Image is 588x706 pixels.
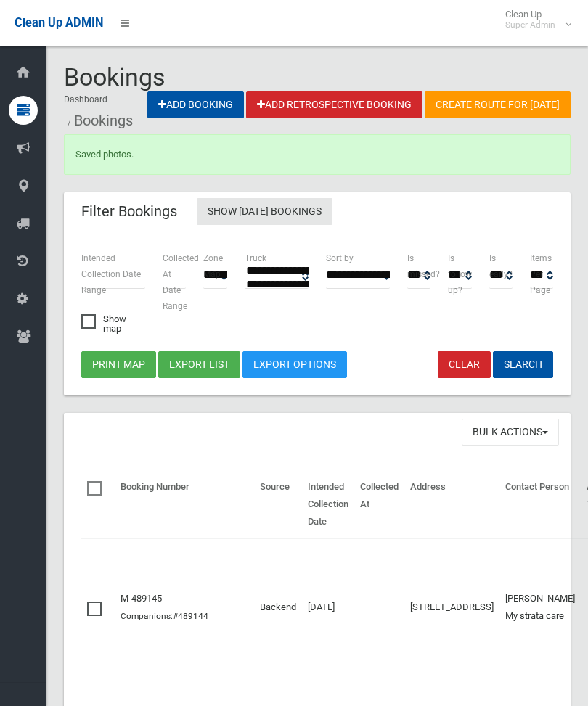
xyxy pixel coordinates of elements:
[462,419,559,446] button: Bulk Actions
[499,471,581,538] th: Contact Person
[64,134,571,175] div: Saved photos.
[64,197,195,226] header: Filter Bookings
[493,351,553,378] button: Search
[302,471,354,538] th: Intended Collection Date
[505,20,555,30] small: Super Admin
[15,16,103,30] span: Clean Up ADMIN
[197,198,332,225] a: Show [DATE] Bookings
[81,351,156,378] button: Print map
[354,471,404,538] th: Collected At
[404,471,499,538] th: Address
[64,62,166,91] span: Bookings
[410,602,494,612] a: [STREET_ADDRESS]
[158,351,240,378] button: Export list
[147,91,244,118] a: Add Booking
[499,538,581,676] td: [PERSON_NAME] My strata care
[173,611,208,621] a: #489144
[245,250,266,266] label: Truck
[121,611,211,621] small: Companions:
[246,91,422,118] a: Add Retrospective Booking
[254,538,302,676] td: Backend
[64,107,133,134] li: Bookings
[425,91,571,118] a: Create route for [DATE]
[242,351,347,378] a: Export Options
[302,538,354,676] td: [DATE]
[254,471,302,538] th: Source
[115,471,254,538] th: Booking Number
[121,593,162,604] a: M-489145
[438,351,491,378] a: Clear
[64,94,107,104] a: Dashboard
[498,9,570,30] span: Clean Up
[81,314,126,333] span: Show map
